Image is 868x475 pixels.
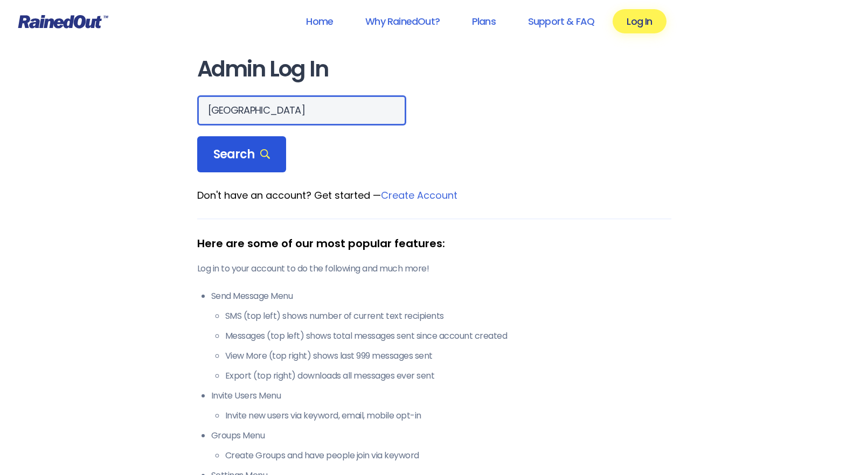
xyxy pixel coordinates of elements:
a: Support & FAQ [514,9,608,33]
a: Log In [613,9,666,33]
input: Search Orgs… [197,95,406,125]
li: View More (top right) shows last 999 messages sent [225,350,671,362]
a: Why RainedOut? [351,9,454,33]
li: Messages (top left) shows total messages sent since account created [225,330,671,343]
a: Home [292,9,347,33]
div: Here are some of our most popular features: [197,235,671,252]
div: Search [197,136,287,173]
p: Log in to your account to do the following and much more! [197,262,671,275]
li: Export (top right) downloads all messages ever sent [225,369,671,382]
a: Plans [458,9,510,33]
li: Send Message Menu [211,290,671,382]
h1: Admin Log In [197,57,671,81]
li: Groups Menu [211,429,671,462]
li: Invite new users via keyword, email, mobile opt-in [225,409,671,422]
li: SMS (top left) shows number of current text recipients [225,310,671,323]
li: Invite Users Menu [211,389,671,422]
a: Create Account [381,188,457,202]
li: Create Groups and have people join via keyword [225,449,671,462]
span: Search [213,147,270,162]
